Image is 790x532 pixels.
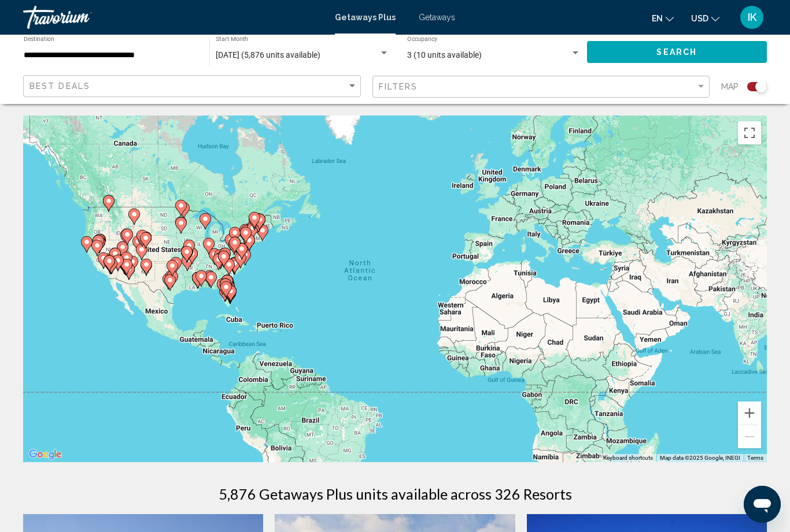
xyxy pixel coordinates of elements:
mat-select: Sort by [29,81,357,91]
button: User Menu [737,5,767,29]
button: Filter [372,75,710,99]
button: Change currency [691,10,719,27]
span: Filters [379,82,418,91]
span: [DATE] (5,876 units available) [216,50,320,59]
button: Toggle fullscreen view [738,121,761,144]
span: 3 (10 units available) [407,50,482,59]
span: Map [721,79,739,95]
a: Travorium [23,6,323,29]
a: Open this area in Google Maps (opens a new window) [26,447,64,462]
button: Keyboard shortcuts [603,454,653,462]
h1: 5,876 Getaways Plus units available across 326 Resorts [219,485,572,503]
a: Terms [747,455,763,461]
span: IK [748,12,756,23]
button: Zoom in [738,401,761,425]
span: USD [691,14,708,23]
img: Google [26,447,64,462]
span: en [652,14,663,23]
button: Search [587,41,767,62]
span: Search [656,48,697,57]
button: Change language [652,10,674,27]
a: Getaways [419,13,455,22]
span: Best Deals [29,81,90,91]
a: Getaways Plus [335,13,396,22]
iframe: Button to launch messaging window [744,486,781,523]
button: Zoom out [738,425,761,448]
span: Map data ©2025 Google, INEGI [660,455,740,461]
